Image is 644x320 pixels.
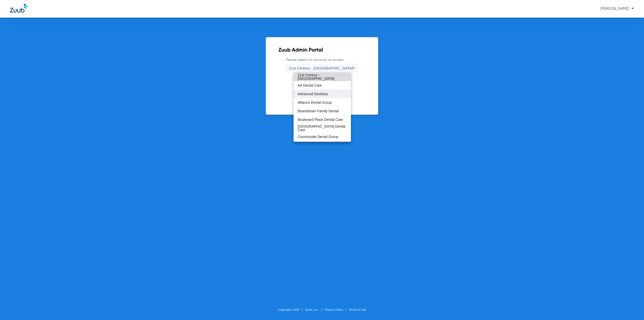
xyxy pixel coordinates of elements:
span: AA Dental Care [298,84,322,87]
span: Beardstown Family Dental [298,109,339,113]
span: Countryside Dental Group [298,135,338,138]
span: Advanced Dentistry [298,92,328,96]
span: 21st Century - [GEOGRAPHIC_DATA] [298,73,347,80]
span: Alliance Dental Group [298,101,332,104]
span: Boulevard Place Dental Care [298,118,343,121]
span: [GEOGRAPHIC_DATA] Dental Care [298,125,347,132]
